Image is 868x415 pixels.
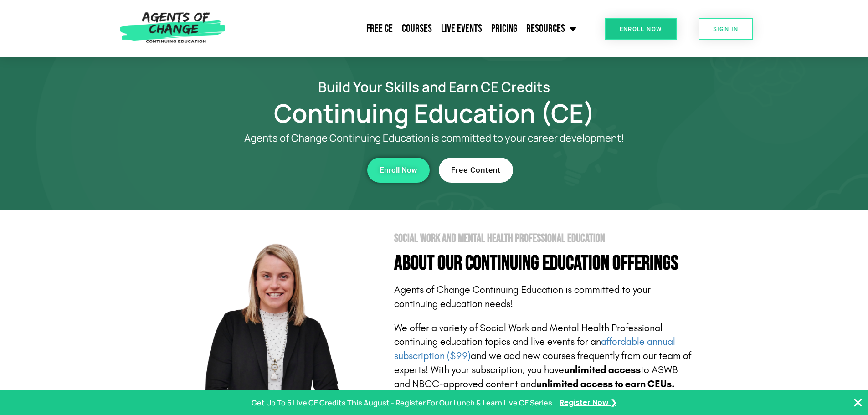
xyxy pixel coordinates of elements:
button: Close Banner [853,397,863,408]
a: Enroll Now [367,158,430,183]
p: Agents of Change Continuing Education is committed to your career development! [211,133,657,144]
span: Free Content [451,166,501,174]
a: Enroll Now [605,18,677,40]
a: Free CE [362,17,397,40]
b: unlimited access to earn CEUs. [536,378,675,390]
a: Live Events [437,17,487,40]
a: Courses [397,17,437,40]
a: Pricing [487,17,522,40]
a: Free Content [439,158,513,183]
b: unlimited access [564,364,641,376]
p: We offer a variety of Social Work and Mental Health Professional continuing education topics and ... [394,321,694,391]
h2: Build Your Skills and Earn CE Credits [175,80,694,93]
a: SIGN IN [699,18,753,40]
span: SIGN IN [713,26,739,32]
a: Resources [522,17,581,40]
h2: Social Work and Mental Health Professional Education [394,233,694,244]
span: Agents of Change Continuing Education is committed to your continuing education needs! [394,284,651,310]
p: Get Up To 6 Live CE Credits This August - Register For Our Lunch & Learn Live CE Series [252,396,552,410]
a: Register Now ❯ [560,396,616,410]
span: Enroll Now [380,166,417,174]
span: Enroll Now [620,26,662,32]
h4: About Our Continuing Education Offerings [394,253,694,274]
h1: Continuing Education (CE) [175,102,694,123]
nav: Menu [230,17,581,40]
